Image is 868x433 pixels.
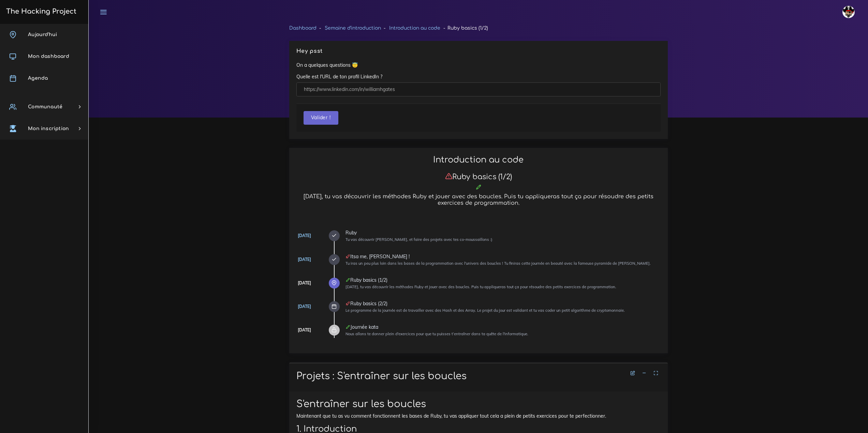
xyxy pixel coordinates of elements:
h1: Projets : S'entraîner sur les boucles [296,371,661,382]
small: Tu iras un peu plus loin dans les bases de la programmation avec l'univers des boucles ! Tu finir... [345,261,651,266]
a: [DATE] [298,233,311,238]
button: Valider ! [304,111,338,125]
div: Ruby basics (2/2) [345,301,661,306]
input: https://www.linkedin.com/in/williamhgates [296,82,661,96]
a: [DATE] [298,304,311,309]
a: Semaine d'introduction [325,26,381,31]
a: Dashboard [289,26,317,31]
span: Aujourd'hui [28,32,57,37]
a: Introduction au code [389,26,440,31]
span: Communauté [28,104,62,109]
div: [DATE] [298,326,311,334]
small: Tu vas découvrir [PERSON_NAME], et faire des projets avec tes co-moussaillons :) [345,237,492,242]
h2: Introduction au code [296,155,661,165]
div: Journée kata [345,325,661,329]
small: Le programme de la journée est de travailler avec des Hash et des Array. Le projet du jour est va... [345,308,625,313]
h3: Ruby basics (1/2) [296,172,661,181]
label: Quelle est l'URL de ton profil LinkedIn ? [296,73,382,80]
div: [DATE] [298,279,311,287]
div: Ruby basics (1/2) [345,278,661,282]
h1: S'entraîner sur les boucles [296,399,661,410]
div: Itsa me, [PERSON_NAME] ! [345,254,661,259]
p: Maintenant que tu as vu comment fonctionnent les bases de Ruby, tu vas appliquer tout cela a plei... [296,413,661,419]
h3: The Hacking Project [4,8,76,15]
small: [DATE], tu vas découvrir les méthodes Ruby et jouer avec des boucles. Puis tu appliqueras tout ça... [345,284,616,289]
span: Agenda [28,76,48,81]
span: Mon dashboard [28,54,69,59]
img: avatar [842,6,855,18]
small: Nous allons te donner plein d'exercices pour que tu puisses t’entraîner dans ta quête de l'inform... [345,331,528,336]
span: Mon inscription [28,126,69,131]
div: Ruby [345,230,661,235]
li: Ruby basics (1/2) [440,24,488,32]
a: [DATE] [298,257,311,262]
h5: Hey psst [296,48,661,55]
h5: [DATE], tu vas découvrir les méthodes Ruby et jouer avec des boucles. Puis tu appliqueras tout ça... [296,194,661,206]
p: On a quelques questions 😇 [296,62,661,68]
